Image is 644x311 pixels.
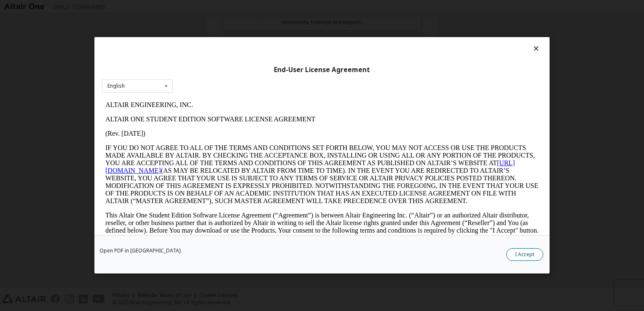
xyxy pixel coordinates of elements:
[3,18,437,25] p: ALTAIR ONE STUDENT EDITION SOFTWARE LICENSE AGREEMENT
[506,249,543,261] button: I Accept
[99,249,181,254] a: Open PDF in [GEOGRAPHIC_DATA]
[107,83,125,88] div: English
[3,46,437,107] p: IF YOU DO NOT AGREE TO ALL OF THE TERMS AND CONDITIONS SET FORTH BELOW, YOU MAY NOT ACCESS OR USE...
[3,114,437,144] p: This Altair One Student Edition Software License Agreement (“Agreement”) is between Altair Engine...
[3,3,437,11] p: ALTAIR ENGINEERING, INC.
[102,66,542,74] div: End-User License Agreement
[3,32,437,40] p: (Rev. [DATE])
[3,62,413,76] a: [URL][DOMAIN_NAME]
